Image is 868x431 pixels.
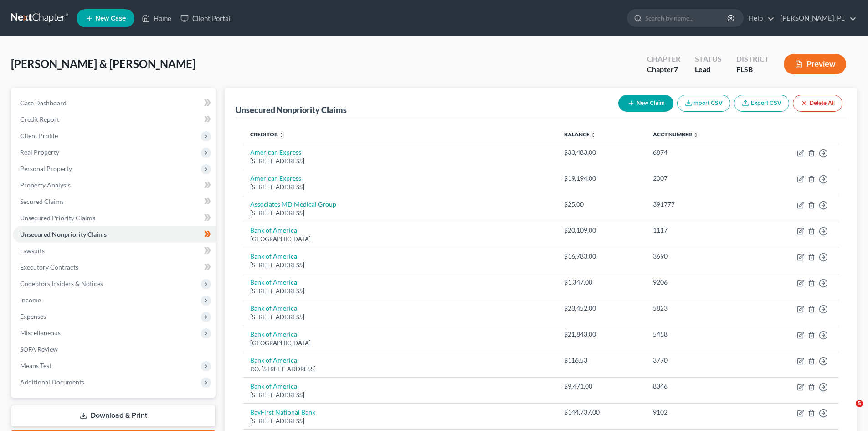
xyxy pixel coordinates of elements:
[13,243,216,259] a: Lawsuits
[591,132,596,138] i: unfold_more
[564,200,638,209] div: $25.00
[653,148,745,157] div: 6874
[653,174,745,183] div: 2007
[13,341,216,358] a: SOFA Review
[250,382,297,390] a: Bank of America
[250,408,315,416] a: BayFirst National Bank
[13,193,216,210] a: Secured Claims
[250,200,336,208] a: Associates MD Medical Group
[20,214,95,222] span: Unsecured Priority Claims
[744,10,775,26] a: Help
[20,280,103,287] span: Codebtors Insiders & Notices
[13,177,216,193] a: Property Analysis
[693,132,699,138] i: unfold_more
[736,54,769,64] div: District
[20,132,58,140] span: Client Profile
[250,417,550,426] div: [STREET_ADDRESS]
[250,235,550,244] div: [GEOGRAPHIC_DATA]
[784,54,846,74] button: Preview
[20,263,78,271] span: Executory Contracts
[20,312,46,320] span: Expenses
[647,54,680,64] div: Chapter
[653,252,745,261] div: 3690
[20,230,107,238] span: Unsecured Nonpriority Claims
[13,259,216,275] a: Executory Contracts
[564,278,638,287] div: $1,347.00
[20,148,59,156] span: Real Property
[564,304,638,313] div: $23,452.00
[20,329,61,337] span: Miscellaneous
[645,10,729,26] input: Search by name...
[20,197,64,205] span: Secured Claims
[250,183,550,192] div: [STREET_ADDRESS]
[250,131,284,138] a: Creditor unfold_more
[793,95,842,112] button: Delete All
[20,296,41,304] span: Income
[695,64,722,75] div: Lead
[653,131,699,138] a: Acct Number unfold_more
[653,226,745,235] div: 1117
[250,278,297,286] a: Bank of America
[20,345,58,353] span: SOFA Review
[250,304,297,312] a: Bank of America
[564,356,638,365] div: $116.53
[677,95,730,112] button: Import CSV
[564,382,638,391] div: $9,471.00
[564,131,596,138] a: Balance unfold_more
[647,64,680,75] div: Chapter
[236,104,347,115] div: Unsecured Nonpriority Claims
[13,95,216,111] a: Case Dashboard
[564,252,638,261] div: $16,783.00
[250,157,550,166] div: [STREET_ADDRESS]
[250,339,550,348] div: [GEOGRAPHIC_DATA]
[653,278,745,287] div: 9206
[20,115,59,123] span: Credit Report
[176,10,235,26] a: Client Portal
[20,99,67,107] span: Case Dashboard
[20,165,72,172] span: Personal Property
[776,10,857,26] a: [PERSON_NAME], PL
[653,382,745,391] div: 8346
[250,365,550,374] div: P.O. [STREET_ADDRESS]
[653,408,745,417] div: 9102
[564,330,638,339] div: $21,843.00
[564,408,638,417] div: $144,737.00
[250,330,297,338] a: Bank of America
[564,226,638,235] div: $20,109.00
[250,148,301,156] a: American Express
[11,57,195,70] span: [PERSON_NAME] & [PERSON_NAME]
[13,226,216,243] a: Unsecured Nonpriority Claims
[250,209,550,218] div: [STREET_ADDRESS]
[250,313,550,322] div: [STREET_ADDRESS]
[653,200,745,209] div: 391777
[653,356,745,365] div: 3770
[837,400,859,422] iframe: Intercom live chat
[250,252,297,260] a: Bank of America
[653,330,745,339] div: 5458
[13,111,216,128] a: Credit Report
[20,362,51,369] span: Means Test
[564,148,638,157] div: $33,483.00
[279,132,284,138] i: unfold_more
[618,95,673,112] button: New Claim
[250,287,550,296] div: [STREET_ADDRESS]
[20,247,45,254] span: Lawsuits
[674,65,678,73] span: 7
[695,54,722,64] div: Status
[736,64,769,75] div: FLSB
[250,226,297,234] a: Bank of America
[11,405,216,426] a: Download & Print
[653,304,745,313] div: 5823
[734,95,789,112] a: Export CSV
[13,210,216,226] a: Unsecured Priority Claims
[250,261,550,270] div: [STREET_ADDRESS]
[20,378,84,386] span: Additional Documents
[137,10,176,26] a: Home
[564,174,638,183] div: $19,194.00
[250,391,550,400] div: [STREET_ADDRESS]
[250,174,301,182] a: American Express
[95,15,126,22] span: New Case
[856,400,863,407] span: 5
[20,181,71,189] span: Property Analysis
[250,356,297,364] a: Bank of America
